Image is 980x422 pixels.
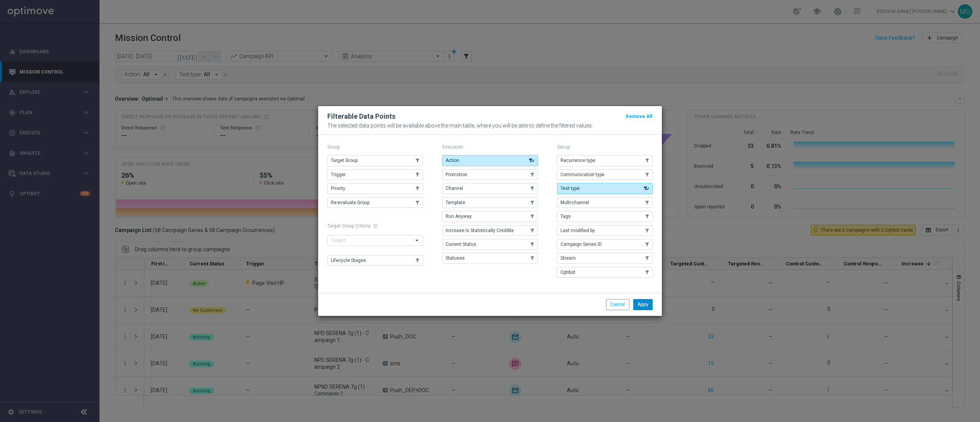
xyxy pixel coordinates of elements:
[331,172,346,177] span: Trigger
[331,186,345,191] span: Priority
[442,144,538,150] p: Execution
[446,255,465,261] span: Statuses
[327,123,653,129] p: The selected data points will be available above the main table, where you will be able to define...
[327,144,423,150] p: Group
[446,172,467,177] span: Promotion
[557,197,653,208] button: Multi-channel
[633,299,653,310] button: Apply
[331,158,358,163] span: Target Group
[442,225,538,236] button: Increase Is Statistically Credible
[442,169,538,180] button: Promotion
[625,112,653,121] button: Remove All
[442,253,538,263] button: Statuses
[606,299,629,310] button: Cancel
[327,197,423,208] button: Re-evaluate Group
[327,169,423,180] button: Trigger
[446,242,476,247] span: Current Status
[560,228,595,233] span: Last modified by
[446,228,514,233] span: Increase Is Statistically Credible
[446,214,472,219] span: Run Anyway
[560,270,575,275] span: Optibot
[560,255,576,261] span: Stream
[557,267,653,278] button: Optibot
[331,200,369,205] span: Re-evaluate Group
[446,200,465,205] span: Template
[560,214,571,219] span: Tags
[331,258,366,263] span: Lifecycle Stages
[560,158,595,163] span: Recurrence type
[557,211,653,222] button: Tags
[446,186,463,191] span: Channel
[446,158,459,163] span: Action
[442,239,538,250] button: Current Status
[327,112,395,121] h2: Filterable Data Points
[560,242,602,247] span: Campaign Series ID
[557,225,653,236] button: Last modified by
[327,183,423,194] button: Priority
[442,197,538,208] button: Template
[557,239,653,250] button: Campaign Series ID
[327,155,423,166] button: Target Group
[557,183,653,194] button: Test type
[373,223,378,229] span: help_outline
[442,211,538,222] button: Run Anyway
[560,172,604,177] span: Communication type
[327,223,423,229] h1: Target Group Criteria
[560,200,589,205] span: Multi-channel
[557,155,653,166] button: Recurrence type
[557,169,653,180] button: Communication type
[560,186,580,191] span: Test type
[557,253,653,263] button: Stream
[442,183,538,194] button: Channel
[327,255,423,266] button: Lifecycle Stages
[442,155,538,166] button: Action
[557,144,653,150] p: Set-up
